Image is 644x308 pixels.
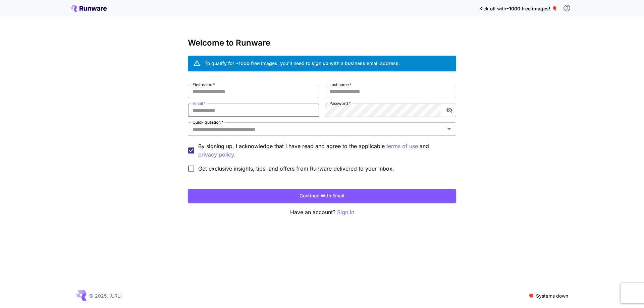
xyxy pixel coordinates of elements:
p: terms of use [386,142,418,150]
p: © 2025, [URL] [89,292,122,299]
label: Quick question [193,119,223,125]
div: To qualify for ~1000 free images, you’ll need to sign up with a business email address. [205,60,400,67]
button: toggle password visibility [443,104,455,116]
button: Sign in [337,208,354,217]
button: By signing up, I acknowledge that I have read and agree to the applicable terms of use and [198,150,235,159]
button: By signing up, I acknowledge that I have read and agree to the applicable and privacy policy. [386,142,418,150]
label: Password [329,101,351,106]
p: By signing up, I acknowledge that I have read and agree to the applicable and [198,142,451,159]
label: First name [193,82,215,87]
button: Open [444,124,454,134]
button: In order to qualify for free credit, you need to sign up with a business email address and click ... [560,1,574,15]
button: Continue with email [188,189,456,203]
span: Kick off with [479,6,506,11]
p: Have an account? [188,208,456,217]
label: Last name [329,82,352,87]
label: Email [193,101,206,106]
span: ~1000 free images! 🎈 [506,6,557,11]
h3: Welcome to Runware [188,38,456,48]
p: Systems down [536,292,568,299]
p: privacy policy. [198,150,235,159]
span: Get exclusive insights, tips, and offers from Runware delivered to your inbox. [198,165,394,173]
